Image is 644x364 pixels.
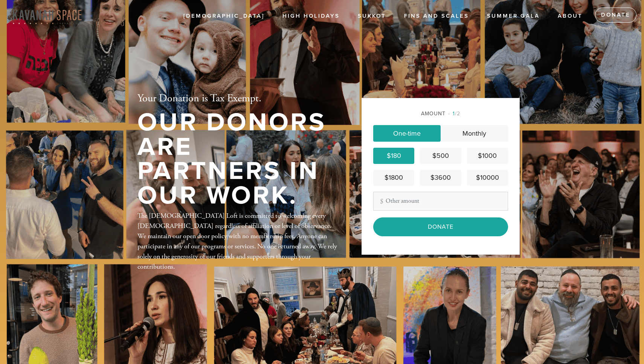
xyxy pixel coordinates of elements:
[552,9,588,23] a: ABOUT
[373,110,508,118] div: Amount
[441,125,508,142] a: Monthly
[373,170,414,186] a: $1800
[11,5,83,25] img: KavanahSpace%28Red-sand%29%20%281%29.png
[137,110,337,208] h1: Our Donors are Partners in Our Work.
[481,9,545,23] a: Summer Gala
[470,151,505,161] div: $1000
[398,9,475,23] a: Fins and Scales
[352,9,392,23] a: Sukkot
[137,92,337,105] h2: Your Donation is Tax Exempt.
[467,170,508,186] a: $10000
[470,173,505,183] div: $10000
[423,151,458,161] div: $500
[376,173,411,183] div: $1800
[373,192,508,211] input: Other amount
[595,8,636,23] a: Donate
[448,110,460,117] span: /2
[373,125,441,142] a: One-time
[373,148,414,164] a: $180
[373,217,508,236] input: Donate
[137,211,337,272] div: The [DEMOGRAPHIC_DATA] Loft is committed to welcoming every [DEMOGRAPHIC_DATA] regardless of affi...
[178,9,270,23] a: [DEMOGRAPHIC_DATA]
[277,9,345,23] a: High Holidays
[423,173,458,183] div: $3600
[376,151,411,161] div: $180
[420,170,461,186] a: $3600
[467,148,508,164] a: $1000
[420,148,461,164] a: $500
[453,110,455,117] span: 1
